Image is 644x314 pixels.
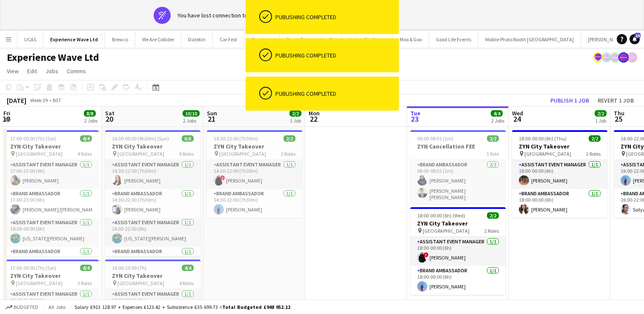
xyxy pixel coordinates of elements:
[105,130,200,256] div: 14:30-00:00 (9h30m) (Sun)6/6ZYN City Takeover [GEOGRAPHIC_DATA]6 RolesAssistant Event Manager1/11...
[10,265,56,271] span: 17:00-00:00 (7h) (Sat)
[105,247,200,276] app-card-role: Brand Ambassador1/116:00-22:00 (6h)
[219,151,266,157] span: [GEOGRAPHIC_DATA]
[581,31,631,48] button: [PERSON_NAME]
[3,218,99,247] app-card-role: Assistant Event Manager1/118:00-00:00 (6h)[US_STATE][PERSON_NAME]
[283,135,295,142] span: 2/2
[112,265,146,271] span: 16:00-23:00 (7h)
[42,66,62,77] a: Jobs
[593,52,603,63] app-user-avatar: Sophie Barnes
[27,67,37,75] span: Edit
[207,189,302,218] app-card-role: Brand Ambassador1/114:30-22:00 (7h30m)[PERSON_NAME]
[393,31,429,48] button: Moo & Goo
[4,303,40,312] button: Budgeted
[179,280,194,286] span: 4 Roles
[478,31,581,48] button: Mobile Photo Booth [GEOGRAPHIC_DATA]
[491,110,503,117] span: 4/4
[519,135,567,142] span: 18:00-00:00 (6h) (Thu)
[614,109,624,117] span: Thu
[7,67,19,75] span: View
[105,109,114,117] span: Sat
[3,189,99,218] app-card-role: Brand Ambassador1/117:00-23:00 (6h)[PERSON_NAME]/[PERSON_NAME]
[105,143,200,150] h3: ZYN City Takeover
[182,135,194,142] span: 6/6
[487,135,499,142] span: 2/2
[630,34,640,44] a: 10
[595,110,607,117] span: 2/2
[307,114,320,124] span: 22
[601,52,612,63] app-user-avatar: Lucy Carpenter
[74,304,290,310] div: Salary £913 128.97 + Expenses £123.42 + Subsistence £35 699.73 =
[484,228,499,234] span: 2 Roles
[181,31,213,48] button: Datekin
[281,151,295,157] span: 2 Roles
[586,151,601,157] span: 2 Roles
[2,114,10,124] span: 19
[53,97,61,103] div: BST
[512,109,523,117] span: Wed
[512,189,607,218] app-card-role: Brand Ambassador1/118:00-00:00 (6h)[PERSON_NAME]
[244,31,280,48] button: Creatisan
[3,130,99,256] app-job-card: 17:00-00:00 (7h) (Sat)4/4ZYN City Takeover [GEOGRAPHIC_DATA]4 RolesAssistant Event Manager1/117:0...
[627,52,637,63] app-user-avatar: Lucy Carpenter
[610,52,620,63] app-user-avatar: Lucy Carpenter
[429,31,478,48] button: Good Life Events
[524,151,571,157] span: [GEOGRAPHIC_DATA]
[84,110,96,117] span: 8/8
[47,304,67,310] span: All jobs
[7,96,26,105] div: [DATE]
[3,272,99,280] h3: ZYN City Takeover
[177,11,338,19] div: You have lost connection to the internet. The platform is offline.
[207,130,302,218] app-job-card: 14:30-22:00 (7h30m)2/2ZYN City Takeover [GEOGRAPHIC_DATA]2 RolesAssistant Event Manager1/114:30-2...
[112,135,169,142] span: 14:30-00:00 (9h30m) (Sun)
[3,143,99,150] h3: ZYN City Takeover
[512,143,607,150] h3: ZYN City Takeover
[410,143,506,150] h3: ZYN Cancellation FEE
[80,135,92,142] span: 4/4
[635,33,641,38] span: 10
[409,114,421,124] span: 23
[207,160,302,189] app-card-role: Assistant Event Manager1/114:30-22:00 (7h30m)![PERSON_NAME]
[104,114,114,124] span: 20
[84,117,97,124] div: 2 Jobs
[424,252,429,257] span: !
[43,31,105,48] button: Experience Wave Ltd
[207,109,217,117] span: Sun
[14,304,38,310] span: Budgeted
[135,31,181,48] button: We Are Collider
[117,151,164,157] span: [GEOGRAPHIC_DATA]
[410,130,506,204] app-job-card: 08:00-08:01 (1m)2/2ZYN Cancellation FEE1 RoleBrand Ambassador2/208:00-08:01 (1m)[PERSON_NAME][PER...
[183,117,199,124] div: 2 Jobs
[275,90,395,97] div: Publishing completed
[179,151,194,157] span: 6 Roles
[28,97,49,103] span: Week 39
[410,207,506,295] app-job-card: 18:00-00:00 (6h) (Wed)2/2ZYN City Takeover [GEOGRAPHIC_DATA]2 RolesAssistant Event Manager1/118:0...
[275,13,395,21] div: Publishing completed
[77,151,92,157] span: 4 Roles
[183,110,200,117] span: 10/10
[46,67,58,75] span: Jobs
[80,265,92,271] span: 4/4
[105,31,135,48] button: Brewco
[487,151,499,157] span: 1 Role
[24,66,40,77] a: Edit
[487,212,499,219] span: 2/2
[3,66,22,77] a: View
[207,143,302,150] h3: ZYN City Takeover
[613,114,624,124] span: 25
[491,117,504,124] div: 2 Jobs
[290,117,301,124] div: 1 Job
[589,135,601,142] span: 2/2
[220,175,225,180] span: !
[417,135,453,142] span: 08:00-08:01 (1m)
[594,95,637,106] button: Revert 1 job
[182,265,194,271] span: 4/4
[512,160,607,189] app-card-role: Assistant Event Manager1/118:00-00:00 (6h)[PERSON_NAME]
[105,272,200,280] h3: ZYN City Takeover
[410,109,421,117] span: Tue
[410,237,506,266] app-card-role: Assistant Event Manager1/118:00-00:00 (6h)![PERSON_NAME]
[105,160,200,189] app-card-role: Assistant Event Manager1/114:30-22:00 (7h30m)[PERSON_NAME]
